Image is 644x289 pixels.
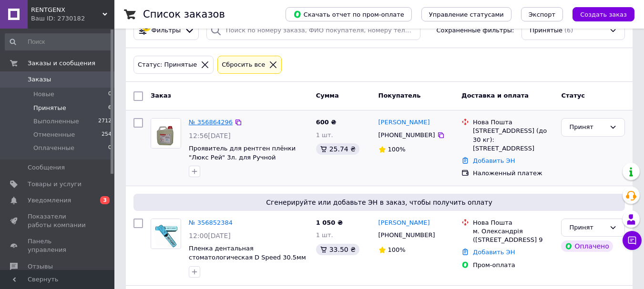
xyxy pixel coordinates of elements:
[137,198,621,207] span: Сгенерируйте или добавьте ЭН в заказ, чтобы получить оплату
[28,262,53,271] span: Отзывы
[530,26,562,35] span: Принятые
[189,119,233,126] a: № 356864296
[316,219,343,226] span: 1 050 ₴
[473,127,553,153] div: [STREET_ADDRESS] (до 30 кг): [STREET_ADDRESS]
[563,10,634,18] a: Создать заказ
[33,90,54,99] span: Новые
[31,14,114,23] div: Ваш ID: 2730182
[569,223,605,233] div: Принят
[388,246,406,253] span: 100%
[28,196,71,205] span: Уведомления
[28,163,65,172] span: Сообщения
[316,244,359,255] div: 33.50 ₴
[473,118,553,127] div: Нова Пошта
[151,119,181,148] img: Фото товару
[561,240,613,252] div: Оплачено
[108,90,112,99] span: 0
[316,231,333,239] span: 1 шт.
[98,117,112,126] span: 2712
[151,219,181,249] img: Фото товару
[189,132,231,140] span: 12:56[DATE]
[206,21,420,40] input: Поиск по номеру заказа, ФИО покупателя, номеру телефона, Email, номеру накладной
[473,219,553,227] div: Нова Пошта
[561,92,585,99] span: Статус
[220,60,267,70] div: Сбросить все
[437,26,514,35] span: Сохраненные фильтры:
[151,92,171,99] span: Заказ
[473,227,553,244] div: м. Олександрія ([STREET_ADDRESS] 9
[388,146,406,153] span: 100%
[473,157,515,164] a: Добавить ЭН
[623,231,642,250] button: Чат с покупателем
[136,60,199,70] div: Статус: Принятые
[28,75,51,84] span: Заказы
[33,144,74,152] span: Оплаченные
[521,7,563,21] button: Экспорт
[189,232,231,239] span: 12:00[DATE]
[473,249,515,256] a: Добавить ЭН
[151,219,181,249] a: Фото товару
[189,245,306,279] a: Пленка дентальная стоматологическая D Speed 30.5мм х 40.5мм 150 листов Skydent (скайдент)
[572,7,634,21] button: Создать заказ
[28,59,95,68] span: Заказы и сообщения
[33,117,79,126] span: Выполненные
[100,196,110,204] span: 3
[108,104,112,112] span: 6
[143,9,225,20] h1: Список заказов
[31,6,102,14] span: RENTGENX
[189,145,296,169] a: Проявитель для рентген плёнки "Люкс Рей" 3л. для Ручной обработки
[33,130,75,139] span: Отмененные
[473,261,553,269] div: Пром-оплата
[316,92,339,99] span: Сумма
[293,10,404,19] span: Скачать отчет по пром-оплате
[473,169,553,178] div: Наложенный платеж
[151,118,181,149] a: Фото товару
[569,122,605,132] div: Принят
[102,130,112,139] span: 254
[28,237,88,254] span: Панель управления
[5,33,112,50] input: Поиск
[28,212,88,229] span: Показатели работы компании
[529,11,555,18] span: Экспорт
[152,26,181,35] span: Фильтры
[421,7,511,21] button: Управление статусами
[286,7,412,21] button: Скачать отчет по пром-оплате
[28,180,82,189] span: Товары и услуги
[316,131,333,139] span: 1 шт.
[33,104,66,112] span: Принятые
[378,118,430,127] a: [PERSON_NAME]
[108,144,112,152] span: 0
[461,92,529,99] span: Доставка и оплата
[316,119,337,126] span: 600 ₴
[377,229,437,241] div: [PHONE_NUMBER]
[378,92,421,99] span: Покупатель
[377,129,437,141] div: [PHONE_NUMBER]
[564,27,573,34] span: (6)
[580,11,627,18] span: Создать заказ
[378,219,430,228] a: [PERSON_NAME]
[429,11,504,18] span: Управление статусами
[316,143,359,155] div: 25.74 ₴
[189,219,233,226] a: № 356852384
